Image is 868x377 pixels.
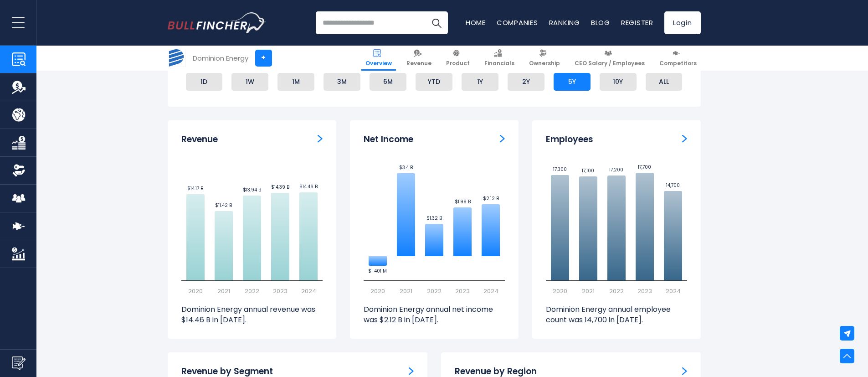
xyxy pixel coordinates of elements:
p: Dominion Energy annual employee count was 14,700 in [DATE]. [546,305,687,325]
text: 2024 [483,287,498,295]
text: $1.32 B [426,215,442,222]
text: 2020 [188,287,203,295]
li: 1W [231,73,268,90]
li: 1Y [462,73,498,90]
li: YTD [416,73,452,90]
text: 17,700 [638,164,651,170]
text: 2020 [370,287,385,295]
span: Overview [365,60,392,67]
a: Ownership [525,46,564,71]
li: 5Y [554,73,591,90]
li: 1M [277,73,314,90]
text: 14,700 [666,182,679,189]
a: Overview [361,46,396,71]
a: + [255,50,272,67]
h3: Employees [546,134,593,145]
li: 3M [324,73,360,90]
span: Ownership [529,60,560,67]
span: Financials [484,60,514,67]
text: $3.4 B [399,164,412,171]
text: $14.17 B [187,185,203,192]
span: Revenue [406,60,431,67]
a: Go to homepage [168,12,266,33]
text: 2021 [400,287,412,295]
img: Ownership [12,164,26,177]
text: 2022 [427,287,442,295]
text: $1.99 B [454,198,470,205]
text: $11.42 B [215,202,232,209]
span: Competitors [659,60,697,67]
span: Product [446,60,470,67]
text: 2022 [609,287,624,295]
li: 6M [370,73,406,90]
img: Bullfincher logo [168,12,266,33]
a: Home [466,18,486,27]
a: Ranking [549,18,580,27]
text: $13.94 B [242,186,261,193]
div: Dominion Energy [193,53,248,63]
text: 2024 [301,287,316,295]
a: Revenue [318,134,323,144]
text: 17,100 [582,167,594,174]
a: Login [664,11,701,34]
a: Register [621,18,653,27]
p: Dominion Energy annual revenue was $14.46 B in [DATE]. [181,305,323,325]
li: 10Y [600,73,637,90]
text: 2023 [455,287,470,295]
a: Employees [682,134,687,144]
a: Revenue by Segment [409,366,414,376]
text: 2020 [553,287,567,295]
text: 2022 [245,287,259,295]
text: 17,300 [553,166,566,173]
h3: Net Income [364,134,413,145]
span: CEO Salary / Employees [575,60,645,67]
text: $14.39 B [271,184,289,191]
text: 17,200 [609,166,623,173]
a: Revenue by Region [682,366,687,376]
img: D logo [168,49,185,67]
a: Product [442,46,474,71]
text: 2023 [273,287,288,295]
button: Search [425,11,448,34]
li: ALL [646,73,683,90]
text: 2023 [637,287,652,295]
a: Companies [497,18,538,27]
text: $2.12 B [483,195,498,202]
a: Revenue [402,46,436,71]
p: Dominion Energy annual net income was $2.12 B in [DATE]. [364,305,505,325]
text: 2024 [665,287,680,295]
a: Net income [500,134,505,144]
text: 2021 [582,287,595,295]
text: $-401 M [368,268,387,274]
text: $14.46 B [299,183,317,190]
h3: Revenue [181,134,218,145]
a: CEO Salary / Employees [570,46,649,71]
a: Competitors [655,46,701,71]
text: 2021 [217,287,230,295]
li: 1D [186,73,223,90]
a: Blog [591,18,610,27]
li: 2Y [508,73,544,90]
a: Financials [480,46,519,71]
